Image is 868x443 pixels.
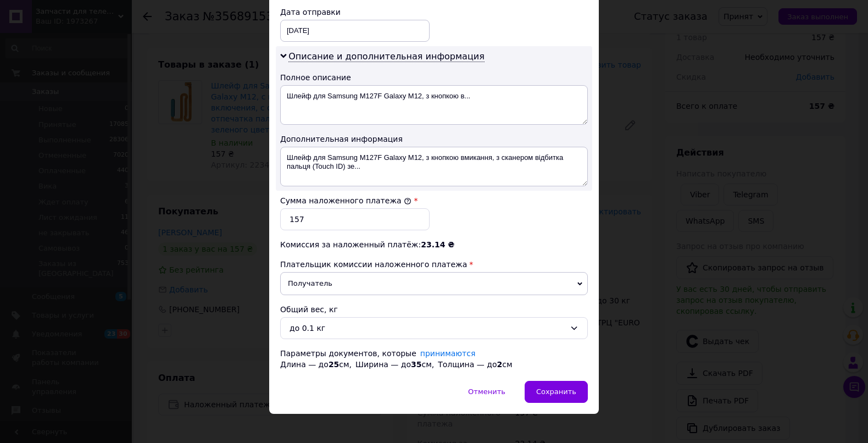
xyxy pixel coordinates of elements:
div: до 0.1 кг [290,322,565,334]
span: 2 [497,360,502,369]
div: Параметры документов, которые Длина — до см, Ширина — до см, Толщина — до см [280,348,588,370]
span: Получатель [280,272,588,295]
div: Дата отправки [280,7,430,18]
span: Сохранить [536,387,576,396]
span: Отменить [468,387,505,396]
div: Полное описание [280,72,588,83]
span: 35 [411,360,421,369]
span: 25 [329,360,339,369]
span: Плательщик комиссии наложенного платежа [280,260,467,269]
div: Комиссия за наложенный платёж: [280,239,588,250]
textarea: Шлейф для Samsung M127F Galaxy M12, з кнопкою вмикання, з сканером відбитка пальця (Touch ID) зе... [280,147,588,186]
div: Общий вес, кг [280,304,588,315]
textarea: Шлейф для Samsung M127F Galaxy M12, з кнопкою в... [280,85,588,125]
a: принимаются [420,349,476,358]
label: Сумма наложенного платежа [280,196,411,205]
span: 23.14 ₴ [421,240,454,249]
span: Описание и дополнительная информация [288,51,485,62]
div: Дополнительная информация [280,134,588,145]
